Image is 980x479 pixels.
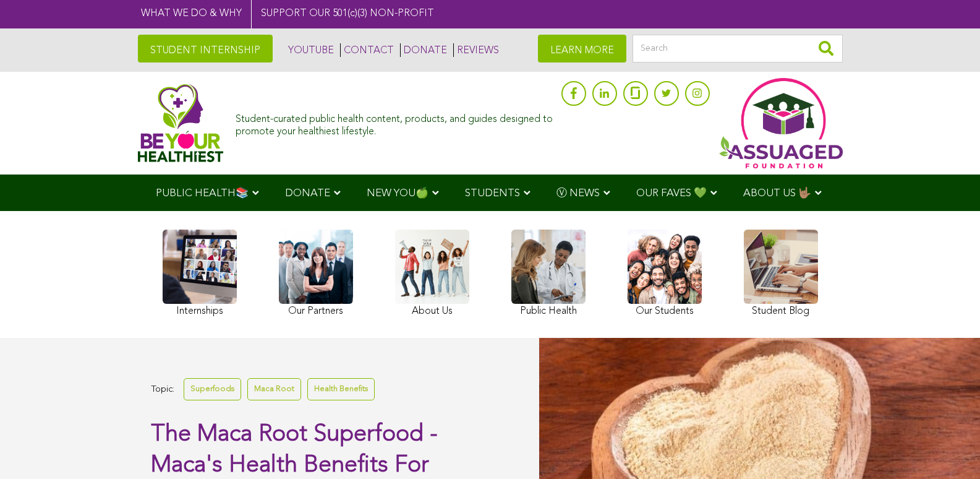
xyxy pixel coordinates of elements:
[285,188,330,199] span: DONATE
[400,43,447,57] a: DONATE
[743,188,811,199] span: ABOUT US 🤟🏽
[236,108,555,137] div: Student-curated public health content, products, and guides designed to promote your healthiest l...
[636,188,707,199] span: OUR FAVES 💚
[465,188,520,199] span: STUDENTS
[918,420,980,479] iframe: Chat Widget
[247,378,301,400] a: Maca Root
[719,78,843,168] img: Assuaged App
[285,43,334,57] a: YOUTUBE
[138,84,224,162] img: Assuaged
[538,35,626,63] a: LEARN MORE
[184,378,241,400] a: Superfoods
[556,188,600,199] span: Ⓥ NEWS
[631,87,639,99] img: glassdoor
[367,188,428,199] span: NEW YOU🍏
[138,175,843,211] div: Navigation Menu
[151,381,174,398] span: Topic:
[138,35,273,63] a: STUDENT INTERNSHIP
[340,43,394,57] a: CONTACT
[633,35,843,63] input: Search
[156,188,249,199] span: PUBLIC HEALTH📚
[453,43,499,57] a: REVIEWS
[307,378,375,400] a: Health Benefits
